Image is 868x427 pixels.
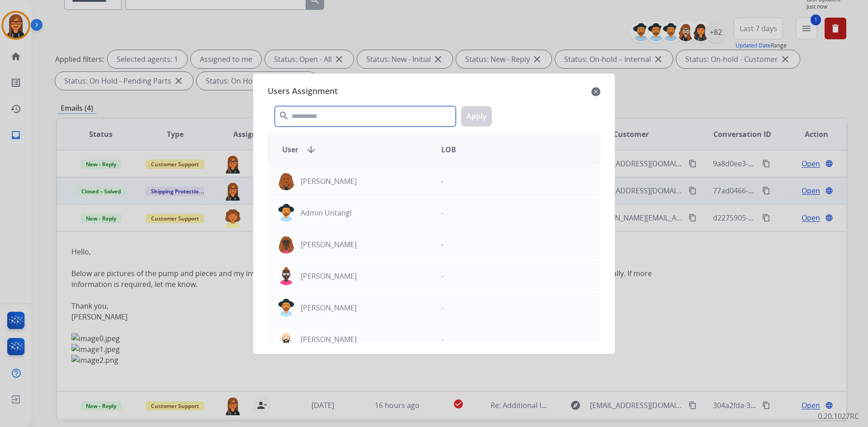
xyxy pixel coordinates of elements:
p: - [441,271,443,282]
p: [PERSON_NAME] [301,239,357,250]
p: - [441,302,443,313]
p: - [441,334,443,345]
p: [PERSON_NAME] [301,271,357,282]
p: - [441,176,443,187]
mat-icon: close [591,86,600,97]
p: [PERSON_NAME] [301,176,357,187]
mat-icon: search [278,110,289,121]
p: - [441,207,443,218]
p: Admin Untangl [301,207,352,218]
div: User [275,144,434,155]
p: [PERSON_NAME] [301,334,357,345]
span: Users Assignment [268,84,338,99]
button: Apply [461,106,492,127]
span: LOB [441,144,456,155]
p: - [441,239,443,250]
p: [PERSON_NAME] [301,302,357,313]
mat-icon: arrow_downward [306,144,316,155]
